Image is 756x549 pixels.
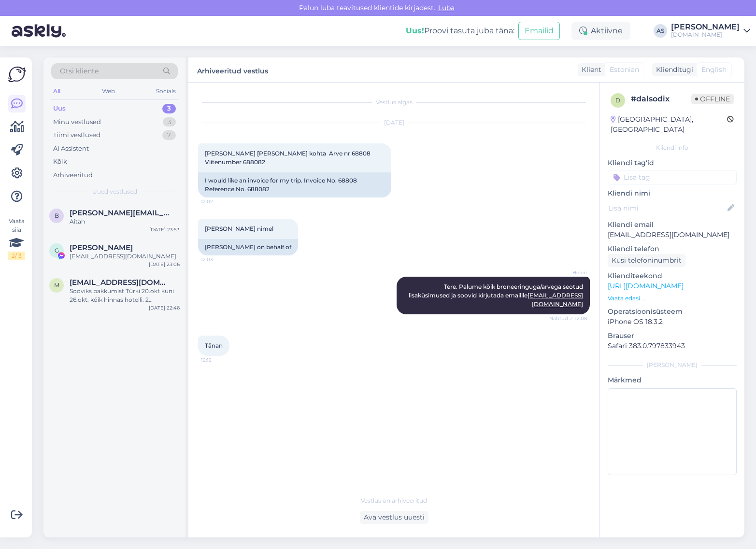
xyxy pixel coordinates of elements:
span: 12:03 [201,256,237,263]
div: 3 [163,117,176,127]
p: Operatsioonisüsteem [608,307,737,317]
span: Uued vestlused [92,187,137,196]
span: Heleri [551,269,587,276]
p: Kliendi telefon [608,244,737,254]
div: Aitäh [70,217,180,226]
div: Uus [53,104,66,113]
span: Offline [691,94,734,104]
a: [PERSON_NAME][DOMAIN_NAME] [671,23,750,39]
div: 2 / 3 [8,252,25,260]
div: Kliendi info [608,143,737,152]
span: bernela@gmail.com [70,209,170,217]
span: English [701,65,727,75]
div: Tiimi vestlused [53,130,100,140]
div: Aktiivne [571,22,630,40]
label: Arhiveeritud vestlus [197,63,268,76]
span: Tere. Palume kõik broneeringuga/arvega seotud lisaküsimused ja soovid kirjutada emailile [409,283,585,308]
span: G [55,247,59,254]
div: [DATE] 23:06 [149,261,180,268]
p: Kliendi nimi [608,188,737,198]
div: [PERSON_NAME] [608,361,737,369]
div: 7 [162,130,176,140]
div: [EMAIL_ADDRESS][DOMAIN_NAME] [70,252,180,261]
b: Uus! [406,26,424,35]
span: Gerda Saarna [70,243,133,252]
div: [DOMAIN_NAME] [671,31,740,39]
p: Kliendi email [608,220,737,230]
div: Küsi telefoninumbrit [608,254,685,267]
div: Sooviks pakkumist Türki 20.okt kuni 26.okt. kõik hinnas hotelli. 2 täiskasvanut ja kaks 14 a last... [70,287,180,304]
div: Vaata siia [8,217,25,260]
div: [PERSON_NAME] on behalf of [198,239,298,255]
span: Luba [435,3,457,12]
button: Emailid [518,22,560,40]
span: d [615,97,620,104]
input: Lisa nimi [608,203,726,213]
p: Märkmed [608,375,737,385]
p: iPhone OS 18.3.2 [608,317,737,327]
div: Vestlus algas [198,98,590,107]
span: Vestlus on arhiveeritud [361,496,427,505]
div: Web [100,85,117,98]
div: [GEOGRAPHIC_DATA], [GEOGRAPHIC_DATA] [611,114,727,135]
img: Askly Logo [8,65,26,84]
p: Klienditeekond [608,271,737,281]
div: Ava vestlus uuesti [360,511,428,524]
a: [EMAIL_ADDRESS][DOMAIN_NAME] [528,292,583,308]
div: Minu vestlused [53,117,101,127]
span: Nähtud ✓ 12:08 [549,315,587,322]
span: [PERSON_NAME] nimel [205,225,273,232]
p: Vaata edasi ... [608,294,737,303]
div: [DATE] 23:53 [149,226,180,233]
div: [DATE] [198,118,590,127]
span: m [54,282,59,289]
div: Kõik [53,157,67,167]
div: Klienditugi [652,65,693,75]
div: Proovi tasuta juba täna: [406,25,514,37]
span: b [55,212,59,219]
p: Kliendi tag'id [608,158,737,168]
div: Klient [578,65,601,75]
span: [PERSON_NAME] [PERSON_NAME] kohta Arve nr 68808 Viitenumber 688082 [205,150,372,166]
p: [EMAIL_ADDRESS][DOMAIN_NAME] [608,230,737,240]
span: Tänan [205,342,223,349]
div: All [51,85,62,98]
input: Lisa tag [608,170,737,184]
p: Brauser [608,331,737,341]
div: [PERSON_NAME] [671,23,740,31]
div: Socials [154,85,178,98]
p: Safari 383.0.797833943 [608,341,737,351]
span: Estonian [610,65,639,75]
a: [URL][DOMAIN_NAME] [608,282,684,290]
span: Otsi kliente [60,66,99,76]
div: I would like an invoice for my trip. Invoice No. 68808 Reference No. 688082 [198,172,391,197]
div: 3 [162,104,176,113]
span: 12:02 [201,198,237,205]
div: [DATE] 22:46 [149,304,180,311]
div: Arhiveeritud [53,170,93,180]
div: # dalsodix [631,93,691,105]
span: 12:12 [201,356,237,364]
div: AS [654,24,667,38]
span: maili@raama.ee [70,278,170,287]
div: AI Assistent [53,144,89,154]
